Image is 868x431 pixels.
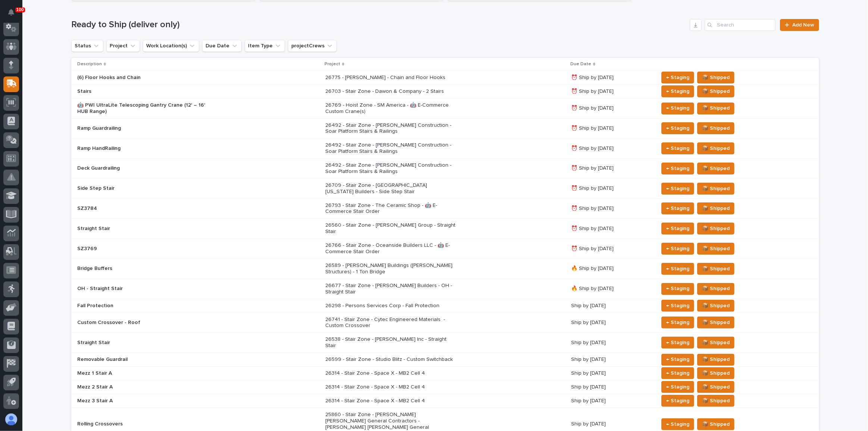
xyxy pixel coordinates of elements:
[325,88,456,95] p: 26703 - Stair Zone - Dawon & Company - 2 Stairs
[71,279,819,299] tr: OH - Straight Stair26677 - Stair Zone - [PERSON_NAME] Builders - OH - Straight Stair🔥 Ship by [DA...
[77,88,208,95] p: Stairs
[77,370,208,377] p: Mezz 1 Stair A
[702,284,730,293] span: 📦 Shipped
[571,320,652,326] p: Ship by [DATE]
[702,224,730,233] span: 📦 Shipped
[71,179,819,199] tr: Side Step Stair26709 - Stair Zone - [GEOGRAPHIC_DATA] [US_STATE] Builders - Side Step Stair⏰ Ship...
[571,356,652,363] p: Ship by [DATE]
[666,204,689,213] span: ← Staging
[702,124,730,133] span: 📦 Shipped
[697,367,734,379] button: 📦 Shipped
[666,396,689,405] span: ← Staging
[77,205,208,212] p: SZ3784
[666,284,689,293] span: ← Staging
[697,183,734,195] button: 📦 Shipped
[571,145,652,152] p: ⏰ Ship by [DATE]
[666,224,689,233] span: ← Staging
[325,398,456,404] p: 26314 - Stair Zone - Space X - MB2 Cell 4
[77,320,208,326] p: Custom Crossover - Roof
[3,4,19,20] button: Notifications
[77,165,208,172] p: Deck Guardrailing
[661,317,694,328] button: ← Staging
[705,19,775,31] input: Search
[325,303,456,309] p: 26298 - Persons Services Corp - Fall Protection
[77,145,208,152] p: Ramp HandRailing
[661,243,694,255] button: ← Staging
[697,317,734,328] button: 📦 Shipped
[71,239,819,259] tr: SZ376926766 - Stair Zone - Oceanside Builders LLC - 🤖 E-Commerce Stair Order⏰ Ship by [DATE]← Sta...
[71,312,819,333] tr: Custom Crossover - Roof26741 - Stair Zone - Cytec Engineered Materials - Custom CrossoverShip by ...
[661,337,694,349] button: ← Staging
[71,218,819,239] tr: Straight Stair26560 - Stair Zone - [PERSON_NAME] Group - Straight Stair⏰ Ship by [DATE]← Staging📦...
[702,204,730,213] span: 📦 Shipped
[661,395,694,407] button: ← Staging
[71,158,819,179] tr: Deck Guardrailing26492 - Stair Zone - [PERSON_NAME] Construction - Soar Platform Stairs & Railing...
[325,202,456,215] p: 26793 - Stair Zone - The Ceramic Shop - 🤖 E-Commerce Stair Order
[697,381,734,393] button: 📦 Shipped
[571,384,652,390] p: Ship by [DATE]
[702,396,730,405] span: 📦 Shipped
[666,420,689,429] span: ← Staging
[325,262,456,275] p: 26589 - [PERSON_NAME] Buildings ([PERSON_NAME] Structures) - 1 Ton Bridge
[571,125,652,132] p: ⏰ Ship by [DATE]
[697,243,734,255] button: 📦 Shipped
[571,226,652,232] p: ⏰ Ship by [DATE]
[661,223,694,235] button: ← Staging
[325,102,456,115] p: 26769 - Hoist Zone - SM America - 🤖 E-Commerce Custom Crane(s)
[571,370,652,377] p: Ship by [DATE]
[702,144,730,153] span: 📦 Shipped
[325,182,456,195] p: 26709 - Stair Zone - [GEOGRAPHIC_DATA] [US_STATE] Builders - Side Step Stair
[16,7,24,12] p: 100
[202,40,242,52] button: Due Date
[571,303,652,309] p: Ship by [DATE]
[666,184,689,193] span: ← Staging
[77,185,208,192] p: Side Step Stair
[697,202,734,214] button: 📦 Shipped
[702,184,730,193] span: 📦 Shipped
[71,40,103,52] button: Status
[661,202,694,214] button: ← Staging
[666,104,689,113] span: ← Staging
[697,72,734,84] button: 📦 Shipped
[697,85,734,97] button: 📦 Shipped
[702,244,730,253] span: 📦 Shipped
[697,122,734,134] button: 📦 Shipped
[697,418,734,430] button: 📦 Shipped
[71,19,687,30] h1: Ready to Ship (deliver only)
[571,165,652,172] p: ⏰ Ship by [DATE]
[325,336,456,349] p: 26538 - Stair Zone - [PERSON_NAME] Inc - Straight Stair
[71,98,819,119] tr: 🤖 PWI UltraLite Telescoping Gantry Crane (12' – 16' HUB Range)26769 - Hoist Zone - SM America - 🤖...
[71,299,819,312] tr: Fall Protection26298 - Persons Services Corp - Fall ProtectionShip by [DATE]← Staging📦 Shipped
[71,71,819,85] tr: (6) Floor Hooks and Chain26775 - [PERSON_NAME] - Chain and Floor Hooks⏰ Ship by [DATE]← Staging📦 ...
[77,421,208,427] p: Rolling Crossovers
[702,383,730,391] span: 📦 Shipped
[571,340,652,346] p: Ship by [DATE]
[666,301,689,310] span: ← Staging
[661,163,694,174] button: ← Staging
[666,164,689,173] span: ← Staging
[697,142,734,154] button: 📦 Shipped
[661,263,694,275] button: ← Staging
[697,263,734,275] button: 📦 Shipped
[325,356,456,363] p: 26599 - Stair Zone - Studio Blitz - Custom Switchback
[702,318,730,327] span: 📦 Shipped
[325,222,456,235] p: 26560 - Stair Zone - [PERSON_NAME] Group - Straight Stair
[106,40,140,52] button: Project
[661,354,694,366] button: ← Staging
[77,265,208,272] p: Bridge Buffers
[288,40,337,52] button: projectCrews
[71,353,819,366] tr: Removable Guardrail26599 - Stair Zone - Studio Blitz - Custom SwitchbackShip by [DATE]← Staging📦 ...
[697,103,734,114] button: 📦 Shipped
[77,75,208,81] p: (6) Floor Hooks and Chain
[325,60,340,68] p: Project
[666,73,689,82] span: ← Staging
[661,103,694,114] button: ← Staging
[571,265,652,272] p: 🔥 Ship by [DATE]
[666,355,689,364] span: ← Staging
[9,9,19,21] div: Notifications100
[666,318,689,327] span: ← Staging
[325,142,456,155] p: 26492 - Stair Zone - [PERSON_NAME] Construction - Soar Platform Stairs & Railings
[697,395,734,407] button: 📦 Shipped
[570,60,591,68] p: Due Date
[697,223,734,235] button: 📦 Shipped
